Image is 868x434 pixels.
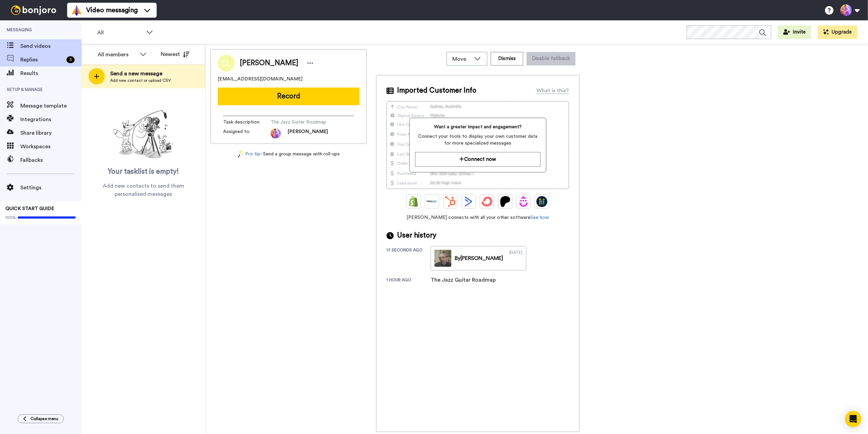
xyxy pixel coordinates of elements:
img: photo.jpg [271,128,281,138]
span: User history [397,230,436,241]
div: What is this? [536,87,569,95]
span: Fallbacks [20,156,81,164]
span: [PERSON_NAME] connects with all your other software [387,214,569,221]
button: Upgrade [818,25,857,39]
img: Image of Ezra Levin [218,55,235,72]
img: Hubspot [445,196,456,207]
a: See how [530,215,549,220]
div: 3 [66,56,75,63]
span: [EMAIL_ADDRESS][DOMAIN_NAME] [218,76,302,82]
span: Share library [20,129,81,137]
img: Shopify [408,196,419,207]
button: Connect now [415,152,540,167]
img: GoHighLevel [536,196,547,207]
div: Open Intercom Messenger [845,411,861,427]
div: 17 seconds ago [387,247,431,270]
span: Connect your tools to display your own customer data for more specialized messages [415,133,540,147]
button: Collapse menu [18,414,64,423]
img: magic-wand.svg [238,151,244,158]
button: Disable fallback [527,52,575,65]
span: Results [20,69,81,77]
span: Integrations [20,115,81,124]
a: Pro tip [238,151,260,158]
span: [PERSON_NAME] [240,58,298,68]
span: Assigned to: [223,128,271,138]
img: ConvertKit [481,196,492,207]
span: QUICK START GUIDE [5,206,54,211]
img: ActiveCampaign [463,196,474,207]
button: Newest [156,48,195,61]
button: Record [218,88,359,105]
span: Message template [20,102,81,110]
span: Video messaging [86,5,138,15]
span: Replies [20,56,64,64]
div: [DATE] [509,250,522,267]
span: Send videos [20,42,81,50]
img: bj-logo-header-white.svg [8,5,59,15]
span: Want a greater impact and engagement? [415,124,540,130]
span: 100% [5,215,16,220]
span: All [97,29,143,37]
a: By[PERSON_NAME][DATE] [431,246,526,270]
div: By [PERSON_NAME] [455,254,503,262]
span: Send a new message [110,70,171,78]
div: 1 hour ago [387,277,431,284]
img: ready-set-action.png [110,107,177,162]
span: Your tasklist is empty! [108,167,179,177]
img: vm-color.svg [71,5,82,16]
span: Add new contacts to send them personalised messages [92,182,195,198]
button: Invite [778,25,811,39]
span: Workspaces [20,143,81,151]
img: Drip [518,196,529,207]
span: Task description : [223,119,271,126]
span: Move [452,55,471,63]
span: [PERSON_NAME] [288,128,328,138]
div: The Jazz Guitar Roadmap [431,276,496,284]
span: Collapse menu [31,416,58,421]
span: The Jazz Guitar Roadmap [271,119,335,126]
img: Ontraport [427,196,437,207]
span: Add new contact or upload CSV [110,78,171,83]
span: Imported Customer Info [397,86,476,96]
img: 43db1405-7e61-46fc-a917-cdc35e6dc150-thumb.jpg [434,250,451,267]
span: Settings [20,184,81,192]
button: Dismiss [491,52,523,65]
img: Patreon [500,196,511,207]
div: All members [98,51,136,59]
div: - Send a group message with roll-ups [211,151,367,158]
